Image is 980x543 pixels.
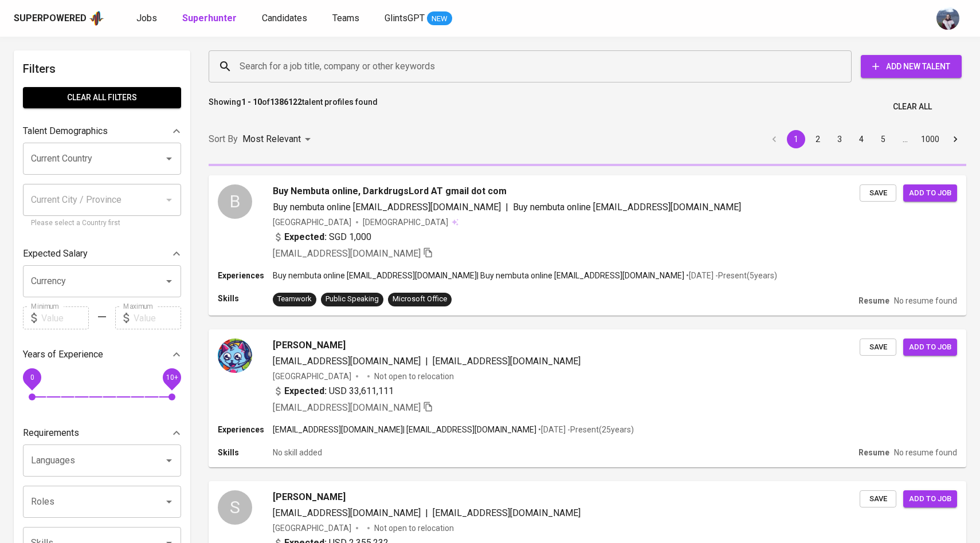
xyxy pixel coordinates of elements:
[136,11,159,26] a: Jobs
[909,341,951,354] span: Add to job
[273,339,346,352] span: [PERSON_NAME]
[23,348,103,361] p: Years of Experience
[30,373,34,381] span: 0
[209,329,966,467] a: [PERSON_NAME][EMAIL_ADDRESS][DOMAIN_NAME]|[EMAIL_ADDRESS][DOMAIN_NAME][GEOGRAPHIC_DATA]Not open t...
[273,490,346,504] span: [PERSON_NAME]
[946,130,965,148] button: Go to next page
[433,507,581,518] span: [EMAIL_ADDRESS][DOMAIN_NAME]
[161,151,177,167] button: Open
[273,184,507,198] span: Buy Nembuta online, DarkdrugsLord AT gmail dot com
[273,522,351,534] div: [GEOGRAPHIC_DATA]
[218,490,252,525] div: S
[332,13,359,23] span: Teams
[273,371,351,382] div: [GEOGRAPHIC_DATA]
[218,424,273,435] p: Experiences
[209,132,238,146] p: Sort By
[218,270,273,281] p: Experiences
[374,522,454,534] p: Not open to relocation
[273,270,684,281] p: Buy nembuta online [EMAIL_ADDRESS][DOMAIN_NAME] | Buy nembuta online [EMAIL_ADDRESS][DOMAIN_NAME]
[385,13,425,23] span: GlintsGPT
[763,130,966,148] nav: pagination navigation
[909,187,951,200] span: Add to job
[273,384,394,398] div: USD 33,611,111
[903,339,957,356] button: Add to job
[182,11,239,26] a: Superhunter
[242,129,315,150] div: Most Relevant
[23,426,79,440] p: Requirements
[209,175,966,316] a: BBuy Nembuta online, DarkdrugsLord AT gmail dot comBuy nembuta online [EMAIL_ADDRESS][DOMAIN_NAME...
[273,424,536,435] p: [EMAIL_ADDRESS][DOMAIN_NAME] | [EMAIL_ADDRESS][DOMAIN_NAME]
[273,402,421,413] span: [EMAIL_ADDRESS][DOMAIN_NAME]
[134,306,181,329] input: Value
[209,96,378,117] p: Showing of talent profiles found
[273,230,371,244] div: SGD 1,000
[861,55,962,78] button: Add New Talent
[161,273,177,289] button: Open
[809,130,827,148] button: Go to page 2
[31,218,173,229] p: Please select a Country first
[830,130,849,148] button: Go to page 3
[433,356,581,367] span: [EMAIL_ADDRESS][DOMAIN_NAME]
[787,130,805,148] button: page 1
[385,11,452,26] a: GlintsGPT NEW
[262,13,307,23] span: Candidates
[870,60,952,74] span: Add New Talent
[161,494,177,510] button: Open
[859,447,889,458] p: Resume
[23,60,181,78] h6: Filters
[32,91,172,105] span: Clear All filters
[865,187,891,200] span: Save
[166,373,178,381] span: 10+
[262,11,309,26] a: Candidates
[903,184,957,202] button: Add to job
[14,12,87,25] div: Superpowered
[270,97,302,107] b: 1386122
[284,384,327,398] b: Expected:
[23,422,181,444] div: Requirements
[860,490,896,508] button: Save
[23,120,181,143] div: Talent Demographics
[513,202,741,213] span: Buy nembuta online [EMAIL_ADDRESS][DOMAIN_NAME]
[23,247,88,261] p: Expected Salary
[161,453,177,469] button: Open
[865,493,891,506] span: Save
[23,87,181,108] button: Clear All filters
[909,493,951,506] span: Add to job
[918,130,943,148] button: Go to page 1000
[393,294,447,305] div: Microsoft Office
[332,11,362,26] a: Teams
[23,124,108,138] p: Talent Demographics
[136,13,157,23] span: Jobs
[23,343,181,366] div: Years of Experience
[242,132,301,146] p: Most Relevant
[860,184,896,202] button: Save
[273,447,322,458] p: No skill added
[23,242,181,265] div: Expected Salary
[273,356,421,367] span: [EMAIL_ADDRESS][DOMAIN_NAME]
[894,447,957,458] p: No resume found
[896,133,914,145] div: …
[425,355,428,368] span: |
[684,270,777,281] p: • [DATE] - Present ( 5 years )
[218,184,252,219] div: B
[865,341,891,354] span: Save
[273,217,351,228] div: [GEOGRAPHIC_DATA]
[218,447,273,458] p: Skills
[860,339,896,356] button: Save
[326,294,379,305] div: Public Speaking
[89,10,104,27] img: app logo
[273,202,501,213] span: Buy nembuta online [EMAIL_ADDRESS][DOMAIN_NAME]
[936,7,959,30] img: christine.raharja@glints.com
[363,217,450,228] span: [DEMOGRAPHIC_DATA]
[273,248,421,259] span: [EMAIL_ADDRESS][DOMAIN_NAME]
[427,13,452,25] span: NEW
[284,230,327,244] b: Expected:
[894,295,957,306] p: No resume found
[903,490,957,508] button: Add to job
[893,100,932,114] span: Clear All
[41,306,89,329] input: Value
[505,200,508,214] span: |
[374,371,454,382] p: Not open to relocation
[218,293,273,304] p: Skills
[888,96,936,117] button: Clear All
